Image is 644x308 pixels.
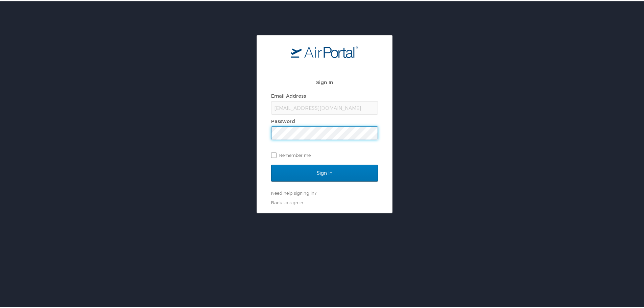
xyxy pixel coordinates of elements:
[271,163,378,180] input: Sign In
[271,198,303,204] a: Back to sign in
[291,44,358,56] img: logo
[271,77,378,85] h2: Sign In
[271,117,295,123] label: Password
[271,149,378,159] label: Remember me
[271,92,306,97] label: Email Address
[271,189,316,194] a: Need help signing in?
